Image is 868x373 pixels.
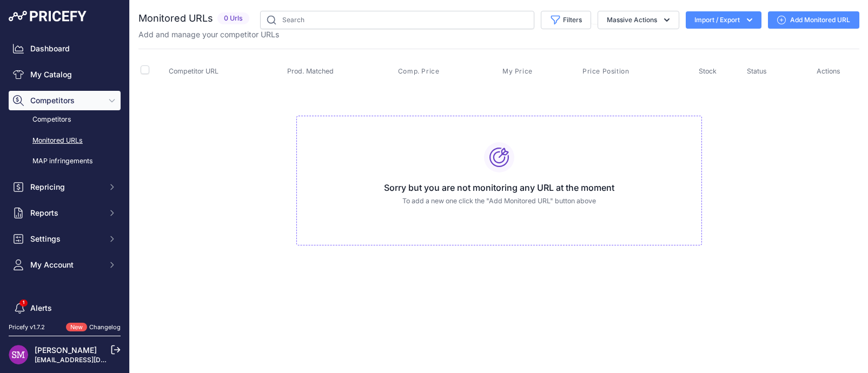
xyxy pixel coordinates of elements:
a: MAP infringements [9,152,121,171]
span: Status [747,67,767,75]
p: Add and manage your competitor URLs [138,29,279,40]
button: Filters [541,11,591,29]
span: Comp. Price [398,67,440,76]
span: Competitor URL [169,67,218,75]
input: Search [260,11,534,29]
button: Repricing [9,177,121,197]
span: Prod. Matched [287,67,334,75]
p: To add a new one click the "Add Monitored URL" button above [306,196,693,207]
div: Pricefy v1.7.2 [9,323,45,332]
span: My Account [30,259,101,270]
a: Dashboard [9,39,121,58]
span: Competitors [30,95,101,106]
h3: Sorry but you are not monitoring any URL at the moment [306,181,693,194]
span: Reports [30,208,101,218]
span: Repricing [30,182,101,192]
a: Add Monitored URL [768,11,859,29]
button: Import / Export [686,11,761,29]
button: My Account [9,255,121,275]
span: Price Position [582,67,629,76]
button: Settings [9,229,121,249]
button: Comp. Price [398,67,442,76]
span: 0 Urls [217,12,249,25]
span: Actions [817,67,840,75]
span: New [66,323,87,332]
h2: Monitored URLs [138,11,213,26]
button: Massive Actions [598,11,679,29]
a: [EMAIL_ADDRESS][DOMAIN_NAME] [35,356,148,364]
a: Changelog [89,323,121,331]
button: Reports [9,203,121,223]
a: My Catalog [9,65,121,84]
button: Price Position [582,67,631,76]
a: Competitors [9,110,121,129]
a: Monitored URLs [9,131,121,150]
span: My Price [502,67,533,76]
button: My Price [502,67,535,76]
nav: Sidebar [9,39,121,359]
span: Settings [30,234,101,244]
a: Alerts [9,298,121,318]
button: Competitors [9,91,121,110]
a: [PERSON_NAME] [35,345,97,355]
img: Pricefy Logo [9,11,87,22]
span: Stock [699,67,717,75]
